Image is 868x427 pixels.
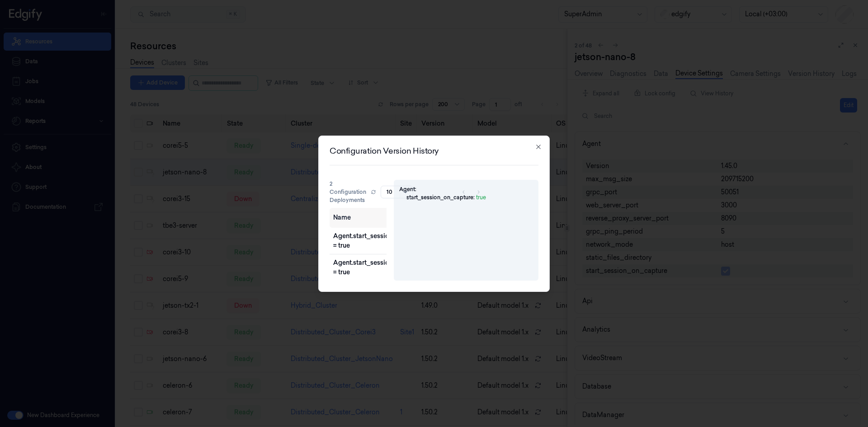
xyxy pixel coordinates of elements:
[399,185,416,193] span: Agent :
[406,193,475,201] span: start_session_on_capture :
[331,230,433,252] div: Agent.start_session_on_capture = true
[330,147,538,155] h2: Configuration Version History
[476,194,486,201] span: true
[330,208,434,228] th: Name
[331,256,433,279] div: Agent.start_session_on_capture = true
[330,180,366,204] span: 2 Configuration Deployments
